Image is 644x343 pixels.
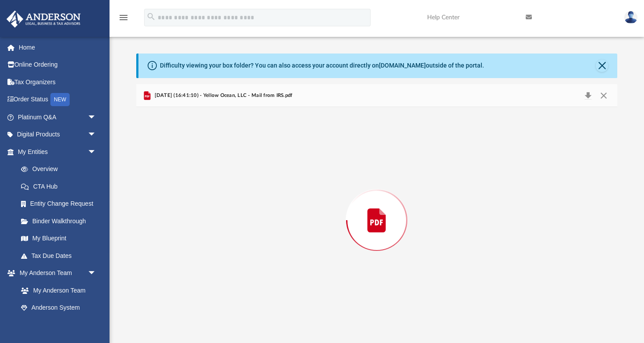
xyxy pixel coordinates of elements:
button: Close [596,89,612,102]
img: Anderson Advisors Platinum Portal [4,11,83,28]
a: Tax Organizers [6,73,110,91]
a: CTA Hub [12,178,110,195]
a: My Entitiesarrow_drop_down [6,143,110,161]
a: menu [118,17,129,23]
a: Binder Walkthrough [12,212,110,230]
a: [DOMAIN_NAME] [379,62,426,69]
i: menu [118,12,129,23]
a: Entity Change Request [12,195,110,213]
div: Preview [136,84,617,334]
button: Download [580,89,596,102]
button: Close [596,60,608,72]
a: Home [6,39,110,56]
a: Tax Due Dates [12,247,110,264]
a: Online Ordering [6,56,110,74]
span: arrow_drop_down [88,126,105,144]
a: Anderson System [12,299,105,317]
a: Platinum Q&Aarrow_drop_down [6,108,110,126]
div: Difficulty viewing your box folder? You can also access your account directly on outside of the p... [160,61,484,70]
img: User Pic [624,11,637,24]
i: search [146,12,156,21]
span: arrow_drop_down [88,143,105,161]
a: Order StatusNEW [6,91,110,109]
a: My Blueprint [12,230,105,247]
a: Digital Productsarrow_drop_down [6,126,110,143]
a: My Anderson Teamarrow_drop_down [6,264,105,282]
span: arrow_drop_down [88,264,105,282]
a: Overview [12,161,110,178]
span: arrow_drop_down [88,108,105,126]
span: [DATE] (16:41:10) - Yellow Ocean, LLC - Mail from IRS.pdf [152,92,292,100]
div: NEW [50,93,70,106]
a: My Anderson Team [12,282,101,299]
